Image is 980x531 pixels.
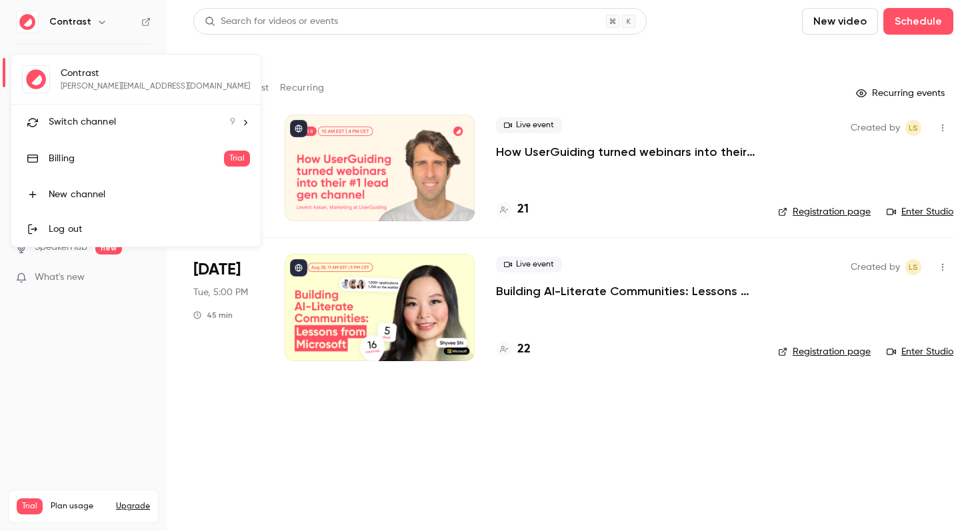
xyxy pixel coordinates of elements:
[230,115,235,129] span: 9
[224,151,251,167] span: Trial
[49,223,250,236] div: Log out
[49,152,224,165] div: Billing
[49,115,116,129] span: Switch channel
[49,188,250,201] div: New channel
